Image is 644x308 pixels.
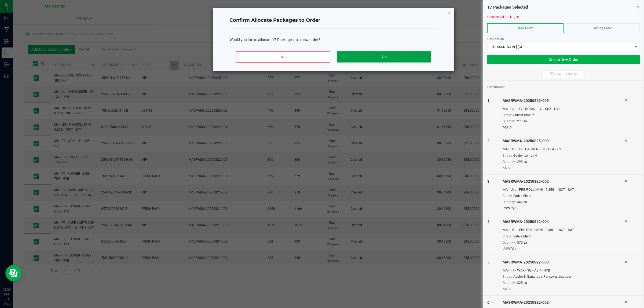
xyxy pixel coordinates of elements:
iframe: Resource center [5,265,21,281]
div: Would you like to allocate 17 Packages to a new order? [229,37,438,43]
button: Yes [337,51,431,63]
button: No [236,51,330,63]
h4: Confirm Allocate Packages to Order [229,17,438,24]
button: Close [447,10,451,16]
